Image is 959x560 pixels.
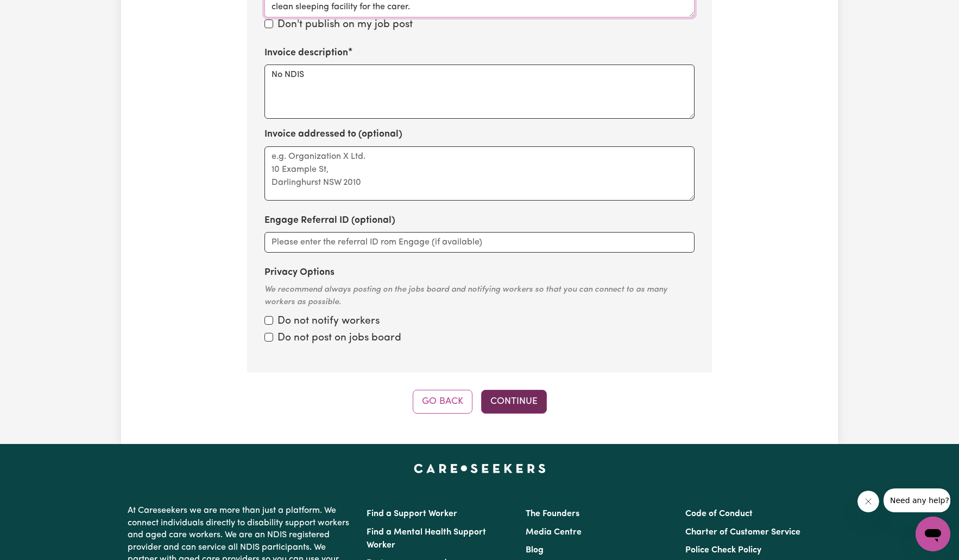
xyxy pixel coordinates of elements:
[264,214,395,228] label: Engage Referral ID (optional)
[277,331,401,346] label: Do not post on jobs board
[277,17,413,33] label: Don't publish on my job post
[264,65,695,119] textarea: No NDIS
[264,232,695,253] input: Please enter the referral ID rom Engage (if available)
[413,390,472,414] button: Go Back
[277,314,380,330] label: Do not notify workers
[414,464,546,472] a: Careseekers home page
[264,266,335,280] label: Privacy Options
[367,510,457,518] a: Find a Support Worker
[481,390,547,414] button: Continue
[367,528,486,550] a: Find a Mental Health Support Worker
[526,510,579,518] a: The Founders
[685,510,753,518] a: Code of Conduct
[264,127,402,141] label: Invoice addressed to (optional)
[264,46,348,60] label: Invoice description
[857,491,879,512] iframe: Close message
[264,284,695,308] div: We recommend always posting on the jobs board and notifying workers so that you can connect to as...
[884,488,950,512] iframe: Message from company
[526,528,582,537] a: Media Centre
[685,546,761,555] a: Police Check Policy
[916,517,950,551] iframe: Button to launch messaging window
[526,546,544,555] a: Blog
[685,528,800,537] a: Charter of Customer Service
